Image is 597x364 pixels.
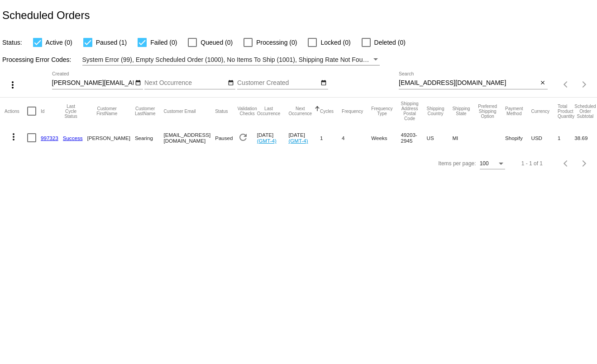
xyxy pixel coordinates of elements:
[163,108,196,114] button: Change sorting for CustomerEmail
[63,135,83,141] a: Success
[371,125,401,151] mat-cell: Weeks
[531,108,550,114] button: Change sorting for CurrencyIso
[256,37,297,48] span: Processing (0)
[41,135,58,141] a: 997323
[371,106,392,116] button: Change sorting for FrequencyType
[505,125,531,151] mat-cell: Shopify
[374,37,406,48] span: Deleted (0)
[480,160,489,167] span: 100
[46,37,72,48] span: Active (0)
[288,125,320,151] mat-cell: [DATE]
[238,98,257,125] mat-header-cell: Validation Checks
[480,161,505,167] mat-select: Items per page:
[288,138,308,144] a: (GMT-4)
[238,132,248,143] mat-icon: refresh
[5,98,27,125] mat-header-cell: Actions
[8,131,19,142] mat-icon: more_vert
[215,108,228,114] button: Change sorting for Status
[342,125,371,151] mat-cell: 4
[452,125,478,151] mat-cell: MI
[452,106,470,116] button: Change sorting for ShippingState
[52,79,134,87] input: Created
[438,160,476,167] div: Items per page:
[228,79,234,87] mat-icon: date_range
[505,106,523,116] button: Change sorting for PaymentMethod.Type
[427,106,444,116] button: Change sorting for ShippingCountry
[558,125,574,151] mat-cell: 1
[201,37,233,48] span: Queued (0)
[135,106,156,116] button: Change sorting for CustomerLastName
[320,125,342,151] mat-cell: 1
[427,125,453,151] mat-cell: US
[2,39,22,46] span: Status:
[575,154,593,173] button: Next page
[478,104,497,119] button: Change sorting for PreferredShippingOption
[41,108,44,114] button: Change sorting for Id
[531,125,558,151] mat-cell: USD
[401,101,419,121] button: Change sorting for ShippingPostcode
[320,79,327,87] mat-icon: date_range
[257,106,281,116] button: Change sorting for LastOccurrenceUtc
[521,160,543,167] div: 1 - 1 of 1
[320,108,334,114] button: Change sorting for Cycles
[7,79,18,90] mat-icon: more_vert
[150,37,177,48] span: Failed (0)
[2,56,72,63] span: Processing Error Codes:
[63,104,79,119] button: Change sorting for LastProcessingCycleId
[540,79,546,87] mat-icon: close
[135,125,164,151] mat-cell: Searing
[87,125,135,151] mat-cell: [PERSON_NAME]
[574,104,596,119] button: Change sorting for Subtotal
[2,9,90,22] h2: Scheduled Orders
[87,106,127,116] button: Change sorting for CustomerFirstName
[215,135,233,141] span: Paused
[163,125,215,151] mat-cell: [EMAIL_ADDRESS][DOMAIN_NAME]
[320,37,350,48] span: Locked (0)
[82,54,380,65] mat-select: Filter by Processing Error Codes
[144,79,226,87] input: Next Occurrence
[399,79,538,87] input: Search
[401,125,427,151] mat-cell: 49203-2945
[96,37,127,48] span: Paused (1)
[257,125,289,151] mat-cell: [DATE]
[558,98,574,125] mat-header-cell: Total Product Quantity
[342,108,363,114] button: Change sorting for Frequency
[557,154,575,173] button: Previous page
[538,79,548,88] button: Clear
[288,106,312,116] button: Change sorting for NextOccurrenceUtc
[135,79,141,87] mat-icon: date_range
[575,75,593,93] button: Next page
[257,138,277,144] a: (GMT-4)
[237,79,319,87] input: Customer Created
[557,75,575,93] button: Previous page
